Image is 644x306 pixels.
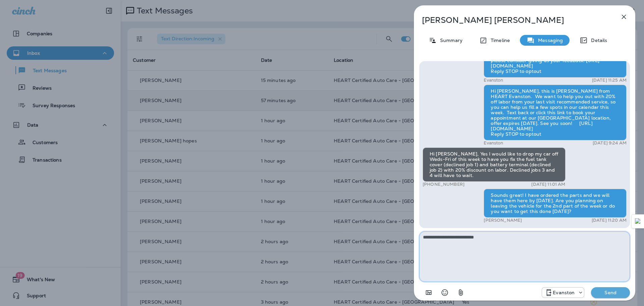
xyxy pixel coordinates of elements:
p: Evanston [484,140,503,146]
p: Summary [437,38,463,43]
p: Evanston [553,290,575,295]
p: Send [596,290,625,296]
p: [DATE] 9:24 AM [593,140,627,146]
p: Evanston [484,78,503,83]
p: Messaging [535,38,563,43]
div: +1 (847) 892-1225 [542,289,584,297]
button: Add in a premade template [422,286,435,299]
div: Hi [PERSON_NAME], this is [PERSON_NAME] from HEART Evanston. We want to help you out with 20% off... [484,85,627,140]
button: Select an emoji [438,286,451,299]
img: Detect Auto [635,218,641,224]
p: Timeline [487,38,510,43]
div: Hi [PERSON_NAME], Yes I would like to drop my car off Weds-Fri of this week to have you fix the f... [423,147,566,182]
p: [DATE] 11:20 AM [592,218,627,223]
div: Sounds great! I have ordered the parts and we will have them here by [DATE]. Are you planning on ... [484,189,627,218]
p: [DATE] 11:01 AM [531,182,565,187]
p: [DATE] 11:25 AM [592,78,627,83]
p: [PHONE_NUMBER] [423,182,465,187]
p: [PERSON_NAME] [484,218,522,223]
button: Send [591,287,630,298]
p: [PERSON_NAME] [PERSON_NAME] [422,15,605,25]
p: Details [588,38,607,43]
